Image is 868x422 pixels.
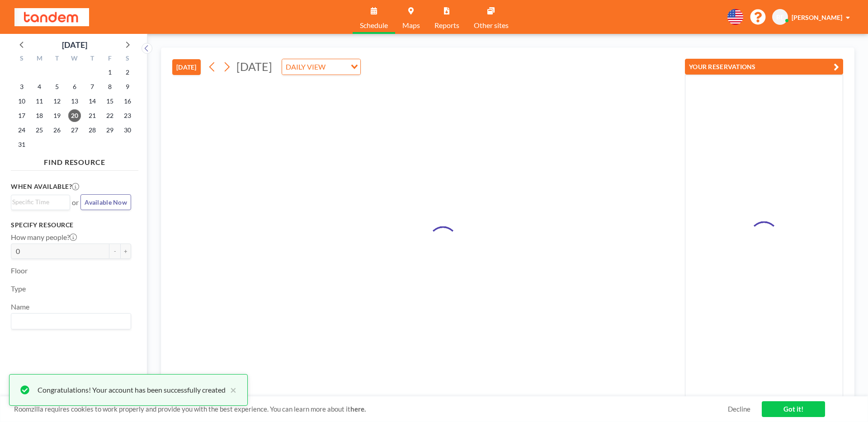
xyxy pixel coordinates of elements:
[101,53,118,65] div: F
[792,14,842,21] span: [PERSON_NAME]
[86,124,99,136] span: Thursday, August 28, 2025
[104,124,116,136] span: Friday, August 29, 2025
[48,53,66,65] div: T
[51,124,63,136] span: Tuesday, August 26, 2025
[68,80,81,93] span: Wednesday, August 6, 2025
[51,80,63,93] span: Tuesday, August 5, 2025
[14,8,89,26] img: organization-logo
[121,95,134,108] span: Saturday, August 16, 2025
[328,61,345,73] input: Search for option
[360,22,388,29] span: Schedule
[86,95,99,108] span: Thursday, August 14, 2025
[118,53,136,65] div: S
[104,66,116,79] span: Friday, August 1, 2025
[172,59,201,75] button: [DATE]
[66,53,84,65] div: W
[33,109,46,122] span: Monday, August 18, 2025
[68,109,81,122] span: Wednesday, August 20, 2025
[51,95,63,108] span: Tuesday, August 12, 2025
[83,53,101,65] div: T
[474,22,509,29] span: Other sites
[104,109,116,122] span: Friday, August 22, 2025
[11,221,131,229] h3: Specify resource
[33,124,46,136] span: Monday, August 25, 2025
[51,109,63,122] span: Tuesday, August 19, 2025
[86,109,99,122] span: Thursday, August 21, 2025
[402,22,420,29] span: Maps
[121,66,134,79] span: Saturday, August 2, 2025
[11,302,29,311] label: Name
[68,124,81,136] span: Wednesday, August 27, 2025
[104,95,116,108] span: Friday, August 15, 2025
[15,95,28,108] span: Sunday, August 10, 2025
[11,284,26,293] label: Type
[11,314,131,329] div: Search for option
[120,244,131,259] button: +
[121,80,134,93] span: Saturday, August 9, 2025
[33,95,46,108] span: Monday, August 11, 2025
[685,59,843,75] button: YOUR RESERVATIONS
[12,197,65,207] input: Search for option
[31,53,48,65] div: M
[109,244,120,259] button: -
[728,405,750,413] a: Decline
[15,138,28,151] span: Sunday, August 31, 2025
[80,194,131,210] button: Available Now
[38,384,226,395] div: Congratulations! Your account has been successfully created
[236,60,272,73] span: [DATE]
[11,195,70,209] div: Search for option
[282,59,360,75] div: Search for option
[121,124,134,136] span: Saturday, August 30, 2025
[12,315,126,327] input: Search for option
[15,109,28,122] span: Sunday, August 17, 2025
[86,80,99,93] span: Thursday, August 7, 2025
[14,405,728,413] span: Roomzilla requires cookies to work properly and provide you with the best experience. You can lea...
[62,38,87,51] div: [DATE]
[15,80,28,93] span: Sunday, August 3, 2025
[72,198,79,207] span: or
[776,13,784,21] span: BE
[762,401,825,417] a: Got it!
[15,124,28,136] span: Sunday, August 24, 2025
[350,405,366,413] a: here.
[11,233,77,242] label: How many people?
[11,266,28,275] label: Floor
[284,61,327,73] span: DAILY VIEW
[434,22,459,29] span: Reports
[11,154,138,167] h4: FIND RESOURCE
[121,109,134,122] span: Saturday, August 23, 2025
[226,384,236,395] button: close
[104,80,116,93] span: Friday, August 8, 2025
[85,198,127,206] span: Available Now
[33,80,46,93] span: Monday, August 4, 2025
[68,95,81,108] span: Wednesday, August 13, 2025
[13,53,31,65] div: S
